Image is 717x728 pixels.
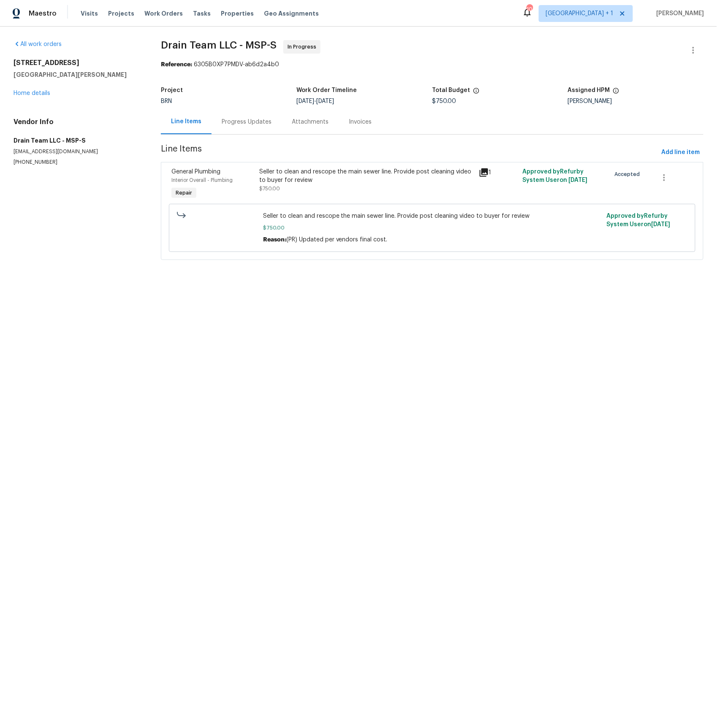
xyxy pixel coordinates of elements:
p: [PHONE_NUMBER] [14,159,141,166]
span: Properties [221,9,254,18]
span: [DATE] [652,222,671,227]
span: $750.00 [432,98,456,104]
span: Reason: [263,237,286,243]
span: Work Orders [144,9,183,18]
span: [GEOGRAPHIC_DATA] + 1 [546,9,614,18]
span: BRN [161,98,172,104]
span: The total cost of line items that have been proposed by Opendoor. This sum includes line items th... [473,87,480,98]
div: 6305B0XP7PMDV-ab6d2a4b0 [161,60,703,69]
h4: Vendor Info [14,118,141,126]
span: Approved by Refurby System User on [607,213,671,227]
h5: Assigned HPM [568,87,610,93]
span: The hpm assigned to this work order. [613,87,619,98]
div: 101 [527,5,532,14]
div: Line Items [171,117,201,126]
span: Tasks [193,11,211,16]
div: 1 [479,168,518,178]
a: All work orders [14,41,62,47]
span: [DATE] [568,177,587,183]
span: [DATE] [317,98,334,104]
h5: [GEOGRAPHIC_DATA][PERSON_NAME] [14,70,141,79]
span: General Plumbing [171,169,220,175]
span: Visits [81,9,98,18]
b: Reference: [161,62,192,68]
span: Line Items [161,145,658,160]
span: Projects [108,9,134,18]
span: Interior Overall - Plumbing [171,178,233,183]
div: Progress Updates [222,118,272,126]
span: $750.00 [259,186,280,191]
span: Accepted [614,170,643,179]
h2: [STREET_ADDRESS] [14,59,141,67]
a: Home details [14,90,50,96]
span: In Progress [288,43,320,51]
div: [PERSON_NAME] [568,98,703,104]
h5: Drain Team LLC - MSP-S [14,136,141,145]
span: Approved by Refurby System User on [522,169,587,183]
span: Seller to clean and rescope the main sewer line. Provide post cleaning video to buyer for review [263,212,602,220]
span: Geo Assignments [264,9,319,18]
span: Repair [172,189,196,197]
div: Seller to clean and rescope the main sewer line. Provide post cleaning video to buyer for review [259,168,473,184]
h5: Project [161,87,183,93]
span: Maestro [29,9,57,18]
span: Add line item [662,147,700,158]
p: [EMAIL_ADDRESS][DOMAIN_NAME] [14,148,141,155]
span: [PERSON_NAME] [653,9,704,18]
span: (PR) Updated per vendors final cost. [286,237,388,243]
span: Drain Team LLC - MSP-S [161,40,277,50]
span: [DATE] [297,98,315,104]
span: - [297,98,334,104]
h5: Total Budget [432,87,470,93]
h5: Work Order Timeline [297,87,357,93]
span: $750.00 [263,224,602,232]
div: Invoices [349,118,372,126]
button: Add line item [658,145,703,160]
div: Attachments [292,118,329,126]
